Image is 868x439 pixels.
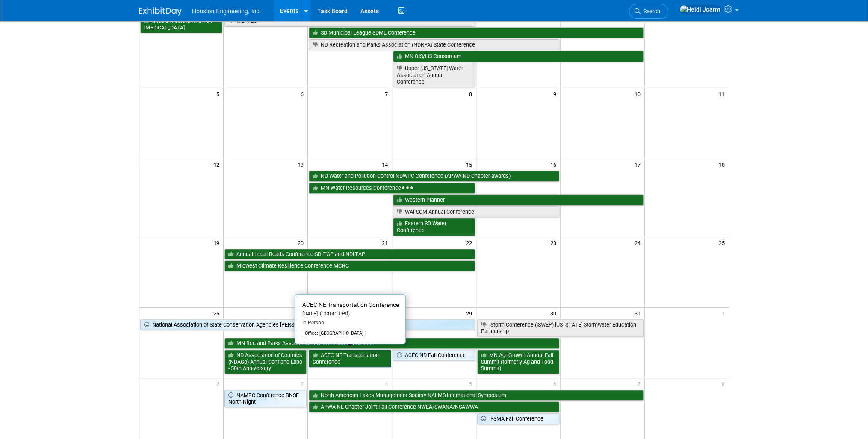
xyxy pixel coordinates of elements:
[718,88,729,99] span: 11
[641,8,660,15] span: Search
[216,378,223,389] span: 2
[297,237,307,248] span: 20
[721,308,729,318] span: 1
[477,413,559,424] a: IFSMA Fall Conference
[549,308,560,318] span: 30
[634,308,644,318] span: 31
[477,319,644,337] a: IStorm Conference (ISWEP) [US_STATE] Stormwater Education Partnership
[309,390,643,401] a: North American Lakes Management Society NALMS International Symposium
[317,310,349,317] span: (Committed)
[300,378,307,389] span: 3
[393,51,644,62] a: MN GIS/LIS Consortium
[634,159,644,170] span: 17
[302,301,399,308] span: ACEC NE Transportation Conference
[224,390,307,407] a: NAMRC Conference BNSF North Night
[629,4,668,19] a: Search
[679,5,721,14] img: Heidi Joarnt
[213,237,223,248] span: 19
[465,308,476,318] span: 29
[302,310,399,318] div: [DATE]
[637,378,644,389] span: 7
[309,171,559,182] a: ND Water and Pollution Control NDWPC Conference (APWA ND Chapter awards)
[468,88,476,99] span: 8
[213,308,223,318] span: 26
[384,378,392,389] span: 4
[381,159,392,170] span: 14
[140,319,475,330] a: National Association of State Conservation Agencies [PERSON_NAME]
[139,7,182,16] img: ExhibitDay
[393,194,644,206] a: Western Planner
[552,88,560,99] span: 9
[381,237,392,248] span: 21
[140,15,222,33] a: Middle Niobrara NRD Fall [MEDICAL_DATA]
[309,27,643,38] a: SD Municipal League SDML Conference
[309,39,559,50] a: ND Recreation and Parks Association (NDRPA) State Conference
[224,338,559,349] a: MN Rec and Parks Association MRPA Annual Conference
[192,8,261,15] span: Houston Engineering, Inc.
[393,206,559,218] a: WAFSCM Annual Conference
[302,330,366,337] div: Office: [GEOGRAPHIC_DATA]
[721,378,729,389] span: 8
[300,88,307,99] span: 6
[297,159,307,170] span: 13
[393,350,475,361] a: ACEC ND Fall Conference
[465,159,476,170] span: 15
[224,249,475,260] a: Annual Local Roads Conference SDLTAP and NDLTAP
[384,88,392,99] span: 7
[213,159,223,170] span: 12
[468,378,476,389] span: 5
[718,159,729,170] span: 18
[465,237,476,248] span: 22
[309,183,475,194] a: MN Water Resources Conference
[549,237,560,248] span: 23
[393,218,475,236] a: Eastern SD Water Conference
[224,350,307,374] a: ND Association of Counties (NDACo) Annual Conf and Expo - 50th Anniversary
[224,260,475,271] a: Midwest Climate Resilience Conference MCRC
[302,320,324,326] span: In-Person
[549,159,560,170] span: 16
[309,350,391,367] a: ACEC NE Transportation Conference
[477,350,559,374] a: MN AgriGrowth Annual Fall Summit (formerly Ag and Food Summit)
[552,378,560,389] span: 6
[309,401,559,412] a: APWA NE Chapter Joint Fall Conference NWEA/SWANA/NSAWWA
[393,63,475,87] a: Upper [US_STATE] Water Association Annual Conference
[634,237,644,248] span: 24
[718,237,729,248] span: 25
[634,88,644,99] span: 10
[216,88,223,99] span: 5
